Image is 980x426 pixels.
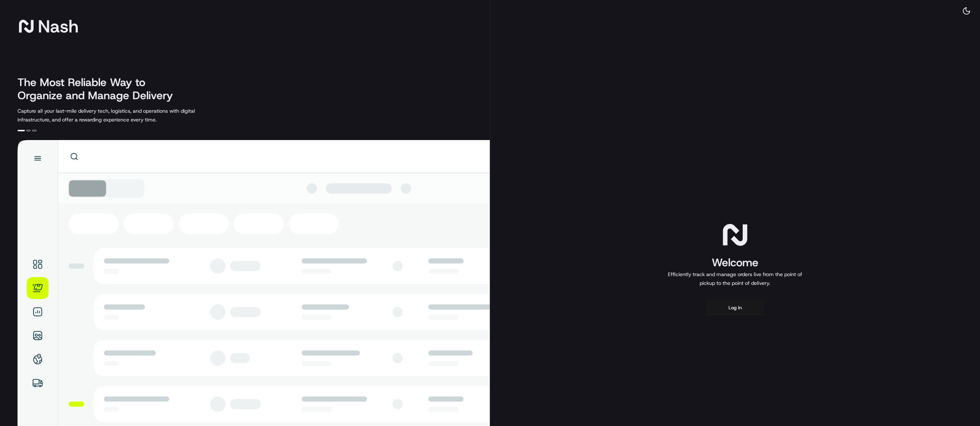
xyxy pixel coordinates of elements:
p: Capture all your last-mile delivery tech, logistics, and operations with digital infrastructure, ... [18,106,228,124]
p: Efficiently track and manage orders live from the point of pickup to the point of delivery. [665,270,805,287]
button: Log in [706,299,764,317]
h2: The Most Reliable Way to Organize and Manage Delivery [18,76,181,102]
h1: Welcome [665,255,805,270]
span: Nash [38,19,78,34]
